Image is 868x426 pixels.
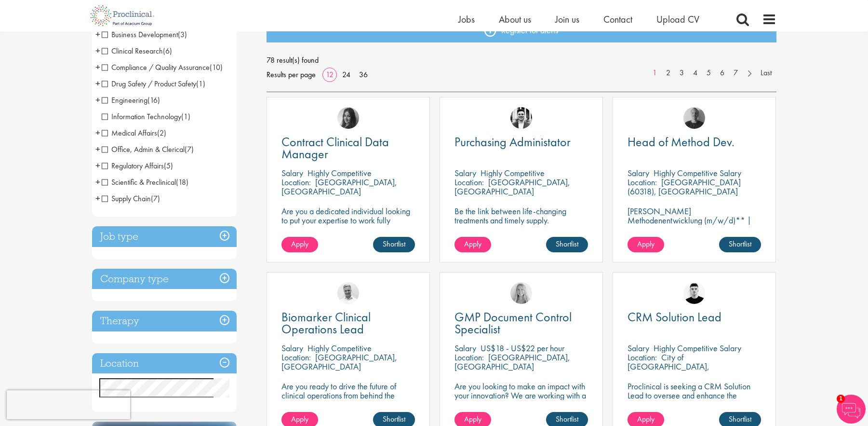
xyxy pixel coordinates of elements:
img: Patrick Melody [683,282,705,304]
span: Clinical Research [102,46,172,56]
span: GMP Document Control Specialist [454,309,572,337]
span: + [95,76,100,91]
p: Highly Competitive [481,167,545,179]
span: Information Technology [102,111,181,122]
span: Business Development [102,29,178,40]
span: Location: [454,352,484,363]
span: + [95,158,100,173]
span: Engineering [102,95,160,105]
p: [PERSON_NAME] Methodenentwicklung (m/w/d)** | Dauerhaft | Biowissenschaften | [GEOGRAPHIC_DATA] (... [628,206,761,252]
p: Highly Competitive Salary [654,167,741,179]
span: Apply [464,414,481,424]
span: Salary [454,167,476,179]
a: 3 [675,68,689,79]
a: 12 [322,69,337,80]
img: Edward Little [510,107,532,129]
p: Highly Competitive [307,343,372,354]
span: Results per page [267,68,316,82]
a: Shortlist [546,237,588,252]
span: + [95,93,100,107]
span: Supply Chain [102,193,160,204]
span: + [95,43,100,58]
span: + [95,191,100,206]
span: Apply [291,414,308,424]
span: Apply [291,239,308,249]
span: + [95,27,100,41]
span: Regulatory Affairs [102,161,173,171]
a: Jobs [458,13,475,26]
h3: Therapy [92,311,237,331]
a: Contact [603,13,632,26]
h3: Job type [92,226,237,247]
span: Clinical Research [102,46,163,56]
a: 6 [715,68,729,79]
span: Head of Method Dev. [628,134,734,150]
a: Join us [555,13,579,26]
p: Highly Competitive Salary [654,343,741,354]
span: Location: [628,177,657,188]
span: Medical Affairs [102,128,166,138]
a: Biomarker Clinical Operations Lead [281,311,415,335]
img: Shannon Briggs [510,282,532,304]
span: Office, Admin & Clerical [102,144,194,154]
a: CRM Solution Lead [628,311,761,323]
p: Highly Competitive [307,167,372,179]
a: 1 [648,68,662,79]
span: + [95,60,100,74]
span: Salary [628,167,649,179]
p: City of [GEOGRAPHIC_DATA], [GEOGRAPHIC_DATA] [628,352,709,381]
h3: Location [92,353,237,374]
p: Are you a dedicated individual looking to put your expertise to work fully flexibly in a remote p... [281,206,415,234]
span: Biomarker Clinical Operations Lead [281,309,371,337]
span: Apply [637,414,654,424]
span: 78 result(s) found [267,53,776,68]
a: Shortlist [373,237,415,252]
iframe: reCAPTCHA [7,390,130,419]
a: Heidi Hennigan [337,107,359,129]
span: Scientific & Preclinical [102,177,176,187]
a: Joshua Bye [337,282,359,304]
span: Drug Safety / Product Safety [102,79,196,89]
span: Location: [628,352,657,363]
a: 36 [356,69,371,80]
p: [GEOGRAPHIC_DATA], [GEOGRAPHIC_DATA] [454,177,570,197]
span: Business Development [102,29,187,40]
a: Head of Method Dev. [628,136,761,148]
a: 24 [339,69,354,80]
span: Purchasing Administator [454,134,571,150]
a: Shortlist [719,237,761,252]
span: Regulatory Affairs [102,161,164,171]
span: (1) [196,79,205,89]
p: Proclinical is seeking a CRM Solution Lead to oversee and enhance the Salesforce platform for EME... [628,382,761,418]
a: About us [499,13,531,26]
span: (10) [210,62,223,72]
a: Purchasing Administator [454,136,588,148]
a: Upload CV [656,13,699,26]
a: Contract Clinical Data Manager [281,136,415,160]
span: Supply Chain [102,193,151,204]
img: Felix Zimmer [683,107,705,129]
span: Engineering [102,95,147,105]
span: + [95,175,100,189]
span: (5) [164,161,173,171]
a: 5 [702,68,716,79]
span: Office, Admin & Clerical [102,144,185,154]
span: CRM Solution Lead [628,309,721,325]
span: + [95,142,100,156]
p: [GEOGRAPHIC_DATA], [GEOGRAPHIC_DATA] [281,352,397,372]
p: [GEOGRAPHIC_DATA] (60318), [GEOGRAPHIC_DATA] [628,177,741,197]
span: Salary [454,343,476,354]
span: (16) [147,95,160,105]
span: Apply [464,239,481,249]
p: Be the link between life-changing treatments and timely supply. [454,206,588,225]
h3: Company type [92,269,237,289]
span: + [95,125,100,140]
span: 1 [837,395,845,403]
